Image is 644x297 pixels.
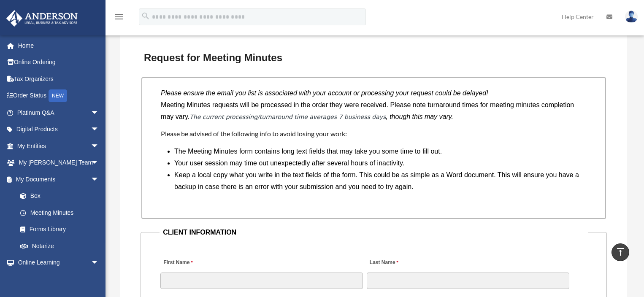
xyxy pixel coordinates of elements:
a: Notarize [12,238,112,254]
a: My Documentsarrow_drop_down [6,171,112,188]
h3: Request for Meeting Minutes [141,49,607,67]
i: menu [114,12,124,22]
div: NEW [49,89,67,102]
legend: CLIENT INFORMATION [160,227,588,238]
i: , though this may vary. [386,113,453,120]
a: Digital Productsarrow_drop_down [6,121,112,138]
span: arrow_drop_down [91,254,108,272]
li: Your user session may time out unexpectedly after several hours of inactivity. [174,157,580,169]
img: Anderson Advisors Platinum Portal [4,10,80,27]
h4: Please be advised of the following info to avoid losing your work: [161,129,587,138]
a: My Entitiesarrow_drop_down [6,138,112,154]
a: Box [12,188,112,205]
a: Platinum Q&Aarrow_drop_down [6,104,112,121]
label: First Name [160,257,195,269]
a: Forms Library [12,221,112,238]
em: The current processing/turnaround time averages 7 business days [189,113,386,120]
label: Last Name [367,257,400,269]
i: search [141,11,150,21]
a: Online Learningarrow_drop_down [6,254,112,271]
p: Meeting Minutes requests will be processed in the order they were received. Please note turnaroun... [161,99,587,123]
a: menu [114,15,124,22]
span: arrow_drop_down [91,154,108,172]
span: arrow_drop_down [91,121,108,138]
i: vertical_align_top [615,247,625,257]
a: My [PERSON_NAME] Teamarrow_drop_down [6,154,112,171]
img: User Pic [625,11,638,23]
a: Home [6,37,112,54]
li: The Meeting Minutes form contains long text fields that may take you some time to fill out. [174,146,580,157]
a: Meeting Minutes [12,204,108,221]
span: arrow_drop_down [91,138,108,155]
i: Please ensure the email you list is associated with your account or processing your request could... [161,89,488,97]
a: vertical_align_top [612,243,629,261]
span: arrow_drop_down [91,104,108,121]
span: arrow_drop_down [91,171,108,188]
a: Online Ordering [6,54,112,71]
li: Keep a local copy what you write in the text fields of the form. This could be as simple as a Wor... [174,169,580,193]
a: Order StatusNEW [6,87,112,105]
a: Tax Organizers [6,70,112,87]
